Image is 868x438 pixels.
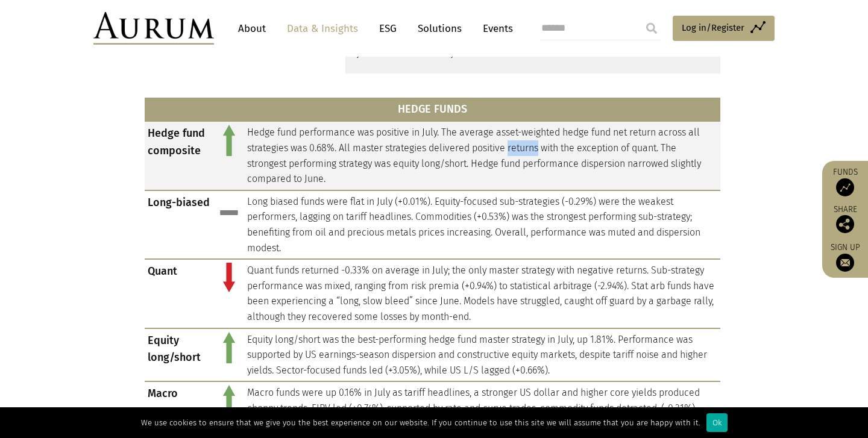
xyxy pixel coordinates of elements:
a: Funds [828,167,862,196]
td: Long biased funds were flat in July (+0.01%). Equity-focused sub-strategies (-0.29%) were the wea... [244,190,720,259]
span: Log in/Register [682,20,744,35]
div: Ok [706,413,728,432]
a: Solutions [412,17,468,40]
th: HEDGE FUNDS [145,98,720,122]
a: About [232,17,272,40]
input: Submit [640,16,664,40]
a: Events [477,17,513,40]
img: Aurum [93,12,214,45]
td: Equity long/short was the best-performing hedge fund master strategy in July, up 1.81%. Performan... [244,328,720,382]
td: Equity long/short [145,328,214,382]
td: Macro [145,381,214,435]
a: Data & Insights [281,17,364,40]
img: Share this post [836,215,854,233]
td: Quant funds returned -0.33% on average in July; the only master strategy with negative returns. S... [244,259,720,328]
td: Hedge fund performance was positive in July. The average asset-weighted hedge fund net return acr... [244,121,720,190]
a: ESG [373,17,403,40]
td: Macro funds were up 0.16% in July as tariff headlines, a stronger US dollar and higher core yield... [244,381,720,435]
div: Share [828,205,862,233]
td: Hedge fund composite [145,121,214,190]
img: Access Funds [836,178,854,196]
a: Log in/Register [673,16,775,41]
td: Quant [145,259,214,328]
img: Sign up to our newsletter [836,254,854,272]
td: Long-biased [145,190,214,259]
a: Sign up [828,242,862,272]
